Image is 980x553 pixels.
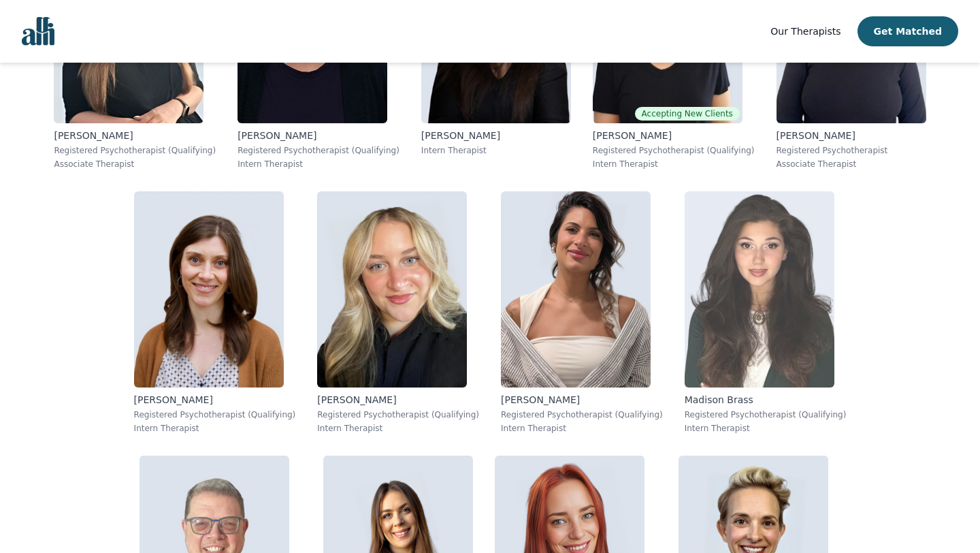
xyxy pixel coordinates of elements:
[635,107,740,121] span: Accepting New Clients
[777,145,926,156] p: Registered Psychotherapist
[501,191,651,388] img: Fernanda_Bravo
[490,180,674,445] a: Fernanda_Bravo[PERSON_NAME]Registered Psychotherapist (Qualifying)Intern Therapist
[501,409,663,420] p: Registered Psychotherapist (Qualifying)
[22,17,54,46] img: alli logo
[317,423,479,434] p: Intern Therapist
[317,393,479,407] p: [PERSON_NAME]
[54,129,216,142] p: [PERSON_NAME]
[857,16,958,46] button: Get Matched
[238,145,399,156] p: Registered Psychotherapist (Qualifying)
[317,191,467,388] img: Vanessa_Morcone
[134,393,296,407] p: [PERSON_NAME]
[54,159,216,170] p: Associate Therapist
[501,423,663,434] p: Intern Therapist
[685,191,834,388] img: Madison_Brass
[123,180,307,445] a: Taylor_Watson[PERSON_NAME]Registered Psychotherapist (Qualifying)Intern Therapist
[238,129,399,142] p: [PERSON_NAME]
[317,409,479,420] p: Registered Psychotherapist (Qualifying)
[685,409,847,420] p: Registered Psychotherapist (Qualifying)
[238,159,399,170] p: Intern Therapist
[593,159,755,170] p: Intern Therapist
[685,423,847,434] p: Intern Therapist
[770,26,840,37] span: Our Therapists
[134,423,296,434] p: Intern Therapist
[54,145,216,156] p: Registered Psychotherapist (Qualifying)
[593,145,755,156] p: Registered Psychotherapist (Qualifying)
[777,159,926,170] p: Associate Therapist
[134,409,296,420] p: Registered Psychotherapist (Qualifying)
[501,393,663,407] p: [PERSON_NAME]
[421,145,571,156] p: Intern Therapist
[593,129,755,142] p: [PERSON_NAME]
[770,23,840,39] a: Our Therapists
[777,129,926,142] p: [PERSON_NAME]
[306,180,490,445] a: Vanessa_Morcone[PERSON_NAME]Registered Psychotherapist (Qualifying)Intern Therapist
[134,191,284,388] img: Taylor_Watson
[685,393,847,407] p: Madison Brass
[674,180,857,445] a: Madison_BrassMadison BrassRegistered Psychotherapist (Qualifying)Intern Therapist
[421,129,571,142] p: [PERSON_NAME]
